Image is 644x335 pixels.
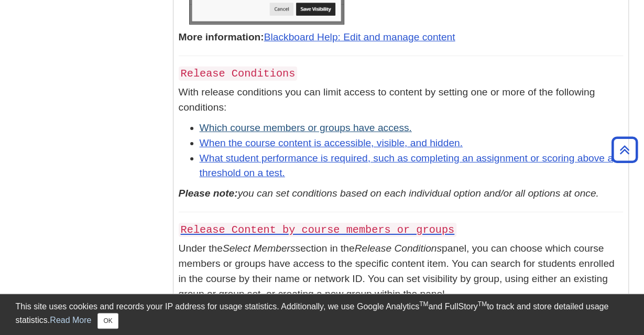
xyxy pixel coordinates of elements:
em: Release Conditions [354,243,441,254]
a: What student performance is required, such as completing an assignment or scoring above a thresho... [200,153,613,179]
a: Blackboard Help: Edit and manage content [264,31,455,42]
em: Select Members [223,243,296,254]
em: you can set conditions based on each individual option and/or all options at once. [238,188,599,199]
a: Which course members or groups have access. [200,122,412,133]
a: Read More [50,316,91,325]
button: Close [97,313,118,329]
a: When the course content is accessible, visible, and hidden. [200,137,463,148]
em: Please note: [179,188,238,199]
sup: TM [419,300,428,308]
p: With release conditions you can limit access to content by setting one or more of the following c... [179,85,623,115]
a: Back to Top [608,143,641,157]
p: Under the section in the panel, you can choose which course members or groups have access to the ... [179,241,623,301]
strong: More information: [179,31,264,42]
code: Release Conditions [179,67,298,81]
sup: TM [478,300,487,308]
div: This site uses cookies and records your IP address for usage statistics. Additionally, we use Goo... [16,300,629,329]
code: Release Content by course members or groups [179,223,457,237]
